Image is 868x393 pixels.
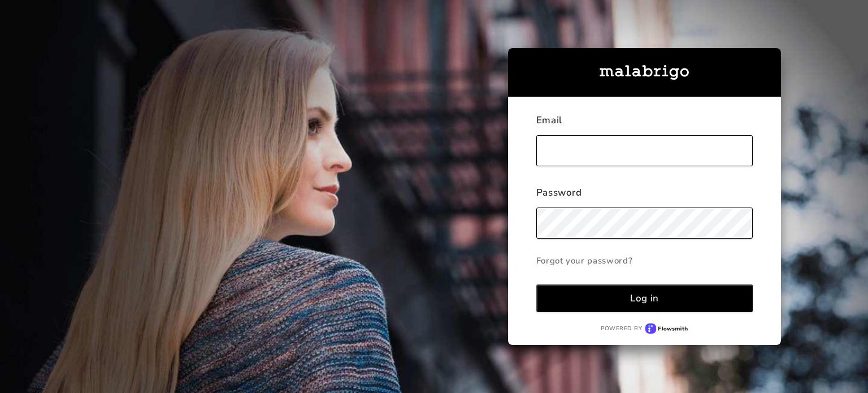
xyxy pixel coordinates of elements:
[536,249,753,272] a: Forgot your password?
[601,325,642,332] p: Powered by
[536,114,753,135] div: Email
[600,65,689,80] img: malabrigo-logo
[536,186,753,208] div: Password
[536,323,753,334] a: Powered byFlowsmith logo
[536,284,753,312] button: Log in
[645,323,688,334] img: Flowsmith logo
[630,292,659,305] div: Log in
